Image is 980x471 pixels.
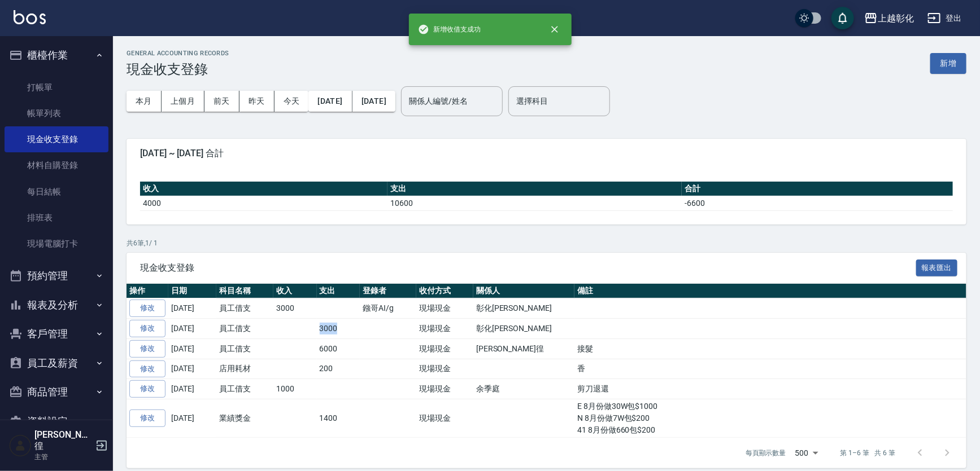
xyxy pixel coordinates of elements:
a: 修改 [129,320,165,337]
span: [DATE] ~ [DATE] 合計 [140,148,953,159]
td: [DATE] [168,319,216,339]
td: 現場現金 [416,319,473,339]
td: [PERSON_NAME]徨 [473,338,574,359]
img: Person [9,434,32,457]
td: 余季庭 [473,379,574,399]
a: 打帳單 [5,74,108,100]
th: 支出 [317,284,360,298]
span: 現金收支登錄 [140,262,916,274]
td: 鏹哥AI/g [360,298,416,319]
td: 員工借支 [216,319,273,339]
div: 上越彰化 [878,11,914,25]
a: 現場電腦打卡 [5,231,108,257]
p: 每頁顯示數量 [746,448,786,458]
td: 剪刀退還 [574,379,966,399]
td: 3000 [273,298,317,319]
td: 彰化[PERSON_NAME] [473,319,574,339]
h2: GENERAL ACCOUNTING RECORDS [127,50,229,57]
td: 員工借支 [216,338,273,359]
a: 排班表 [5,205,108,231]
th: 收入 [273,284,317,298]
h5: [PERSON_NAME]徨 [34,429,92,452]
a: 材料自購登錄 [5,152,108,178]
td: [DATE] [168,338,216,359]
button: 報表匯出 [916,259,958,277]
td: 彰化[PERSON_NAME] [473,298,574,319]
th: 合計 [682,182,953,196]
td: 6000 [317,338,360,359]
p: 主管 [34,452,92,462]
button: 登出 [923,8,966,29]
a: 每日結帳 [5,179,108,205]
a: 新增 [930,58,966,68]
th: 備註 [574,284,966,298]
td: [DATE] [168,399,216,438]
div: 500 [791,438,822,468]
th: 操作 [127,284,168,298]
td: [DATE] [168,359,216,379]
td: [DATE] [168,379,216,399]
th: 收付方式 [416,284,473,298]
button: 前天 [204,91,239,112]
td: 現場現金 [416,338,473,359]
a: 報表匯出 [916,262,958,272]
p: 共 6 筆, 1 / 1 [127,238,966,248]
button: 預約管理 [5,261,108,290]
td: 業績獎金 [216,399,273,438]
td: 1400 [317,399,360,438]
td: [DATE] [168,298,216,319]
img: Logo [14,10,46,24]
button: 昨天 [239,91,275,112]
td: 店用耗材 [216,359,273,379]
th: 日期 [168,284,216,298]
td: 香 [574,359,966,379]
button: 本月 [127,91,162,112]
a: 修改 [129,340,165,358]
button: 商品管理 [5,377,108,407]
h3: 現金收支登錄 [127,61,229,77]
td: 200 [317,359,360,379]
a: 修改 [129,410,165,427]
button: 新增 [930,53,966,74]
th: 登錄者 [360,284,416,298]
span: 新增收借支成功 [418,24,481,35]
a: 修改 [129,380,165,398]
button: 今天 [275,91,309,112]
td: -6600 [682,196,953,210]
a: 現金收支登錄 [5,126,108,152]
button: 資料設定 [5,407,108,436]
th: 支出 [387,182,682,196]
td: 現場現金 [416,399,473,438]
button: save [831,7,854,29]
td: 接髮 [574,338,966,359]
button: 上個月 [162,91,204,112]
p: 第 1–6 筆 共 6 筆 [840,448,895,458]
button: 報表及分析 [5,290,108,320]
th: 關係人 [473,284,574,298]
td: 1000 [273,379,317,399]
button: 員工及薪資 [5,349,108,378]
td: E 8月份做30W包$1000 N 8月份做7W包$200 41 8月份做660包$200 [574,399,966,438]
button: 客戶管理 [5,319,108,349]
td: 4000 [140,196,387,210]
button: [DATE] [352,91,395,112]
td: 員工借支 [216,379,273,399]
button: [DATE] [308,91,352,112]
th: 收入 [140,182,387,196]
button: close [542,17,567,42]
button: 上越彰化 [860,7,918,30]
td: 3000 [317,319,360,339]
td: 現場現金 [416,379,473,399]
a: 帳單列表 [5,100,108,126]
td: 現場現金 [416,298,473,319]
a: 修改 [129,360,165,378]
td: 員工借支 [216,298,273,319]
a: 修改 [129,300,165,317]
th: 科目名稱 [216,284,273,298]
td: 10600 [387,196,682,210]
button: 櫃檯作業 [5,41,108,70]
td: 現場現金 [416,359,473,379]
